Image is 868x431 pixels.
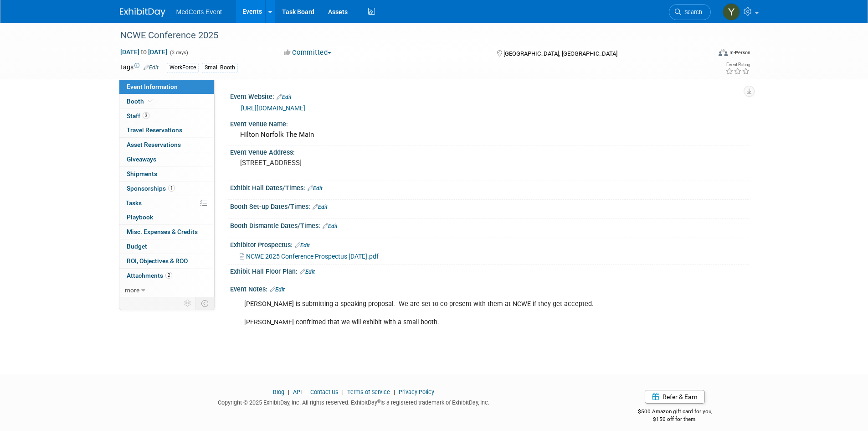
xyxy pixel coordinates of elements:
span: Tasks [126,199,142,207]
div: Event Website: [230,90,749,102]
span: Sponsorships [127,185,175,192]
span: Budget [127,243,147,250]
a: Edit [323,223,338,229]
sup: ® [377,399,380,404]
span: | [340,389,346,395]
a: NCWE 2025 Conference Prospectus [DATE].pdf [240,253,379,260]
div: Event Format [657,47,751,61]
span: Search [681,9,702,16]
a: Privacy Policy [399,389,434,395]
a: API [293,389,302,395]
a: Edit [270,286,285,293]
div: Booth Dismantle Dates/Times: [230,219,749,231]
td: Tags [120,62,159,73]
span: [DATE] [DATE] [120,48,168,56]
td: Toggle Event Tabs [195,297,214,309]
a: more [119,283,214,297]
span: Giveaways [127,156,156,163]
div: Event Venue Name: [230,117,749,129]
div: WorkForce [167,63,199,73]
div: $500 Amazon gift card for you, [601,402,749,423]
div: Exhibit Hall Floor Plan: [230,265,749,276]
a: Staff3 [119,109,214,123]
a: Edit [308,185,323,192]
div: Event Notes: [230,282,749,294]
span: (3 days) [169,50,188,56]
div: In-Person [729,49,750,56]
div: Hilton Norfolk The Main [237,128,742,142]
div: Exhibit Hall Dates/Times: [230,181,749,193]
div: Event Rating [725,62,750,67]
i: Booth reservation complete [148,99,153,104]
span: to [139,48,148,56]
a: Attachments2 [119,269,214,283]
td: Personalize Event Tab Strip [180,297,196,309]
span: Travel Reservations [127,126,182,134]
div: Exhibitor Prospectus: [230,238,749,250]
span: 3 [143,112,149,119]
a: Edit [277,94,292,100]
div: Event Venue Address: [230,145,749,157]
span: Staff [127,112,149,119]
a: ROI, Objectives & ROO [119,254,214,268]
a: Edit [313,204,328,210]
a: Tasks [119,196,214,210]
a: Sponsorships1 [119,182,214,196]
a: Giveaways [119,152,214,166]
span: | [286,389,292,395]
span: MedCerts Event [176,8,222,16]
a: Playbook [119,210,214,224]
a: Edit [295,242,310,249]
div: NCWE Conference 2025 [117,27,697,44]
span: | [303,389,309,395]
a: [URL][DOMAIN_NAME] [241,104,305,112]
span: [GEOGRAPHIC_DATA], [GEOGRAPHIC_DATA] [503,50,617,57]
span: NCWE 2025 Conference Prospectus [DATE].pdf [246,253,379,260]
div: Small Booth [202,63,238,73]
a: Asset Reservations [119,138,214,152]
span: Asset Reservations [127,141,181,148]
div: $150 off for them. [601,415,749,423]
a: Budget [119,239,214,254]
span: Shipments [127,170,157,177]
a: Blog [273,389,284,395]
a: Travel Reservations [119,123,214,137]
a: Misc. Expenses & Credits [119,225,214,239]
a: Booth [119,94,214,109]
span: Playbook [127,213,153,221]
span: Event Information [127,83,178,90]
a: Edit [300,269,315,275]
a: Terms of Service [347,389,390,395]
span: Misc. Expenses & Credits [127,228,198,235]
a: Contact Us [310,389,339,395]
img: ExhibitDay [120,8,165,17]
span: Attachments [127,272,172,279]
button: Committed [281,48,335,57]
pre: [STREET_ADDRESS] [240,159,436,167]
div: Booth Set-up Dates/Times: [230,200,749,212]
a: Shipments [119,167,214,181]
span: Booth [127,98,154,105]
div: [PERSON_NAME] is submitting a speaking proposal. We are set to co-present with them at NCWE if th... [238,295,648,332]
span: | [391,389,397,395]
img: Yenexis Quintana [723,3,740,21]
a: Event Information [119,80,214,94]
a: Edit [144,64,159,71]
span: ROI, Objectives & ROO [127,257,188,265]
span: more [125,286,139,294]
span: 2 [165,272,172,279]
a: Search [669,4,711,20]
a: Refer & Earn [645,390,705,404]
div: Copyright © 2025 ExhibitDay, Inc. All rights reserved. ExhibitDay is a registered trademark of Ex... [120,396,588,407]
img: Format-Inperson.png [719,49,728,56]
span: 1 [168,185,175,192]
